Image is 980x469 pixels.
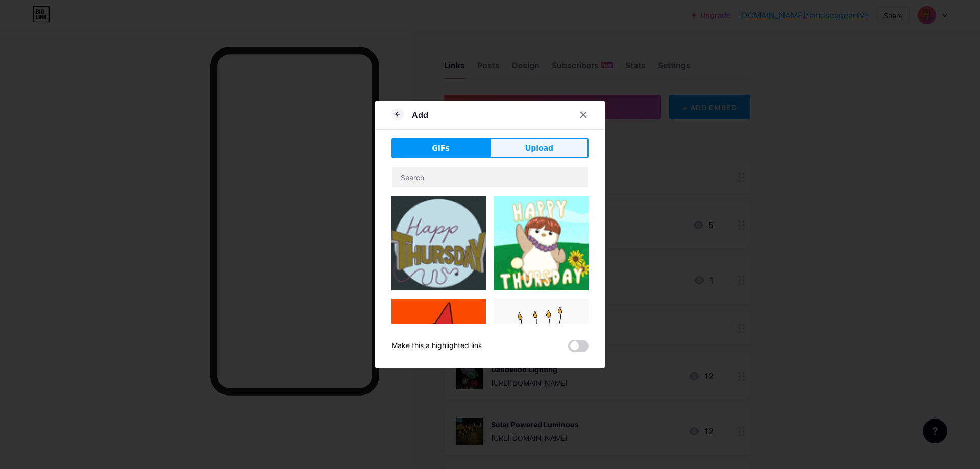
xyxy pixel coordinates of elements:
[412,109,428,121] div: Add
[391,299,486,393] img: Gihpy
[391,340,482,352] div: Make this a highlighted link
[391,196,486,290] img: Gihpy
[494,196,589,290] img: Gihpy
[392,167,588,187] input: Search
[391,138,490,158] button: GIFs
[494,299,589,393] img: Gihpy
[525,143,553,154] span: Upload
[432,143,450,154] span: GIFs
[490,138,589,158] button: Upload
